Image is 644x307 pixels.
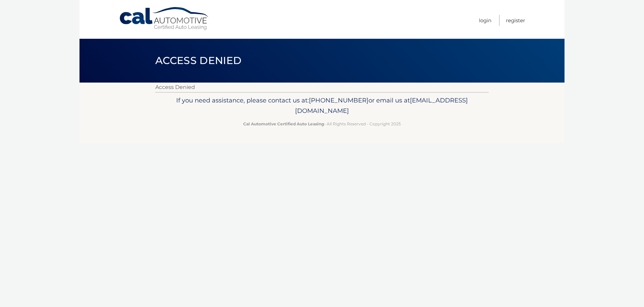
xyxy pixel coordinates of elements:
strong: Cal Automotive Certified Auto Leasing [243,121,324,126]
span: [PHONE_NUMBER] [309,96,368,104]
p: If you need assistance, please contact us at: or email us at [160,95,484,117]
span: Access Denied [155,54,241,67]
p: - All Rights Reserved - Copyright 2025 [160,120,484,127]
a: Cal Automotive [119,7,210,31]
p: Access Denied [155,83,489,92]
a: Login [479,15,491,26]
a: Register [506,15,525,26]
